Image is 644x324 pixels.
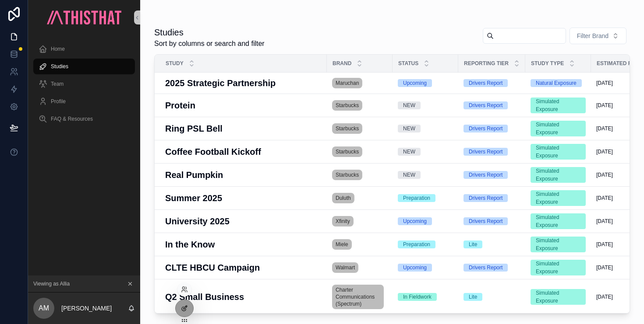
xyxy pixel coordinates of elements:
[464,60,509,67] span: Reporting Tier
[531,213,586,229] a: Simulated Exposure
[596,80,613,87] span: [DATE]
[536,190,580,206] div: Simulated Exposure
[47,10,121,24] img: App logo
[403,125,415,132] div: NEW
[336,125,359,132] span: Starbucks
[531,144,586,160] a: Simulated Exposure
[61,304,112,313] p: [PERSON_NAME]
[165,77,276,90] h3: 2025 Strategic Partnership
[51,45,65,52] span: Home
[165,290,244,303] h3: Q2 Small Business
[332,78,362,88] a: Maruchan
[403,171,415,179] div: NEW
[332,122,387,136] a: Starbucks
[332,145,387,159] a: Starbucks
[165,261,260,274] h3: CLTE HBCU Campaign
[464,264,520,272] a: Drivers Report
[332,168,387,182] a: Starbucks
[596,293,613,300] span: [DATE]
[536,237,580,252] div: Simulated Exposure
[165,215,230,228] h3: University 2025
[165,168,223,181] h3: Real Pumpkin
[51,63,68,70] span: Studies
[336,286,380,307] span: Charter Communications (Spectrum)
[469,148,502,156] div: Drivers Report
[332,285,384,309] a: Charter Communications (Spectrum)
[469,125,502,132] div: Drivers Report
[464,79,520,87] a: Drivers Report
[464,148,520,156] a: Drivers Report
[464,293,520,301] a: Lite
[165,290,322,303] a: Q2 Small Business
[165,145,261,158] h3: Coffee Football Kickoff
[332,146,362,157] a: Starbucks
[28,35,140,138] div: scrollable content
[332,193,354,203] a: Duluth
[531,260,586,275] a: Simulated Exposure
[398,101,453,109] a: NEW
[398,240,453,248] a: Preparation
[531,98,586,113] a: Simulated Exposure
[531,167,586,183] a: Simulated Exposure
[596,171,613,178] span: [DATE]
[531,79,586,87] a: Natural Exposure
[332,216,354,226] a: Xfinity
[332,239,352,250] a: Miele
[165,168,322,181] a: Real Pumpkin
[166,60,184,67] span: Study
[536,121,580,136] div: Simulated Exposure
[403,148,415,156] div: NEW
[33,94,135,109] a: Profile
[536,213,580,229] div: Simulated Exposure
[469,101,502,109] div: Drivers Report
[332,170,362,180] a: Starbucks
[165,192,222,205] h3: Summer 2025
[398,264,453,272] a: Upcoming
[336,148,359,155] span: Starbucks
[165,99,195,112] h3: Protein
[51,98,66,105] span: Profile
[464,171,520,179] a: Drivers Report
[332,261,387,275] a: Walmart
[531,237,586,252] a: Simulated Exposure
[33,59,135,74] a: Studies
[536,144,580,160] div: Simulated Exposure
[154,26,265,38] h1: Studies
[336,171,359,178] span: Starbucks
[332,100,362,111] a: Starbucks
[165,215,322,228] a: University 2025
[536,98,580,113] div: Simulated Exposure
[469,194,502,202] div: Drivers Report
[165,192,322,205] a: Summer 2025
[531,60,564,67] span: Study Type
[165,122,223,135] h3: Ring PSL Bell
[165,261,322,274] a: CLTE HBCU Campaign
[33,41,135,57] a: Home
[398,148,453,156] a: NEW
[403,240,430,248] div: Preparation
[336,218,350,225] span: Xfinity
[336,264,355,271] span: Walmart
[333,60,351,67] span: Brand
[531,121,586,136] a: Simulated Exposure
[596,264,613,271] span: [DATE]
[403,79,427,87] div: Upcoming
[464,240,520,248] a: Lite
[596,195,613,202] span: [DATE]
[469,217,502,225] div: Drivers Report
[51,80,64,87] span: Team
[531,289,586,305] a: Simulated Exposure
[398,293,453,301] a: In Fieldwork
[464,194,520,202] a: Drivers Report
[332,123,362,134] a: Starbucks
[332,262,358,273] a: Walmart
[165,99,322,112] a: Protein
[536,79,577,87] div: Natural Exposure
[165,145,322,158] a: Coffee Football Kickoff
[596,102,613,109] span: [DATE]
[154,38,265,49] span: Sort by columns or search and filter
[570,28,626,44] button: Select Button
[332,214,387,228] a: Xfinity
[596,125,613,132] span: [DATE]
[403,264,427,272] div: Upcoming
